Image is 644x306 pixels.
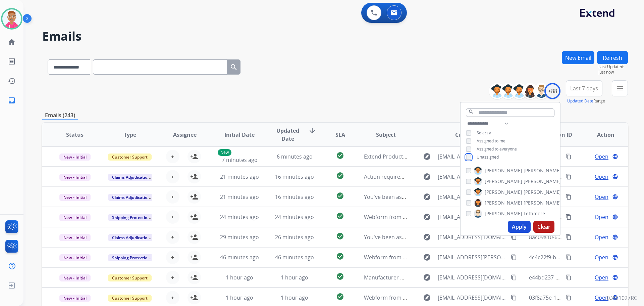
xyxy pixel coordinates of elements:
mat-icon: content_copy [566,295,572,301]
mat-icon: check_circle [336,192,344,200]
mat-icon: list_alt [8,57,16,65]
span: Customer Support [108,154,152,161]
span: Claims Adjudication [108,174,154,181]
button: + [166,271,179,284]
span: Open [595,173,608,181]
span: [EMAIL_ADDRESS][DOMAIN_NAME] [438,233,507,241]
button: Apply [508,221,531,233]
mat-icon: person_add [190,273,198,281]
span: New - Initial [59,295,91,302]
mat-icon: check_circle [336,272,344,280]
mat-icon: check_circle [336,172,344,180]
mat-icon: content_copy [566,234,572,240]
button: Refresh [597,51,628,64]
mat-icon: explore [423,193,431,201]
span: SLA [335,131,345,139]
button: + [166,190,179,204]
span: [EMAIL_ADDRESS][DOMAIN_NAME] [438,213,507,221]
mat-icon: person_add [190,233,198,241]
mat-icon: person_add [190,213,198,221]
span: [PERSON_NAME] [524,178,561,185]
mat-icon: explore [423,273,431,281]
span: [PERSON_NAME] [485,200,522,206]
span: 16 minutes ago [275,193,314,201]
span: Open [595,273,608,281]
span: Webform from [EMAIL_ADDRESS][DOMAIN_NAME] on [DATE] [364,213,516,221]
button: + [166,291,179,304]
span: 24 minutes ago [220,213,259,221]
span: [EMAIL_ADDRESS][DOMAIN_NAME] [438,273,507,281]
span: Open [595,233,608,241]
span: Lettimore [524,210,545,217]
span: New - Initial [59,274,91,281]
th: Action [573,123,628,146]
span: Open [595,152,608,161]
button: Updated Date [567,98,593,104]
mat-icon: explore [423,173,431,181]
span: 16 minutes ago [275,173,314,180]
span: + [171,233,174,241]
mat-icon: content_copy [566,214,572,220]
span: Assigned to everyone [477,146,517,152]
span: Select all [477,130,493,136]
span: [EMAIL_ADDRESS][DOMAIN_NAME] [438,152,507,161]
span: Just now [598,70,628,75]
span: + [171,213,174,221]
span: New - Initial [59,254,91,261]
span: 29 minutes ago [220,233,259,241]
mat-icon: language [612,214,618,220]
span: 21 minutes ago [220,193,259,201]
span: [EMAIL_ADDRESS][DOMAIN_NAME] [438,294,507,302]
mat-icon: search [230,63,238,71]
span: [PERSON_NAME] [524,200,561,206]
span: Manufacturer Rejects [364,274,418,281]
mat-icon: content_copy [511,295,517,301]
span: [PERSON_NAME] [485,189,522,195]
span: [EMAIL_ADDRESS][DOMAIN_NAME] [438,193,507,201]
mat-icon: content_copy [511,254,517,260]
span: 8ac09a10-66d4-4839-b9f6-9c47ff9e7b2d [529,233,629,241]
span: Action required: Extend claim approved for replacement [364,173,506,180]
button: + [166,251,179,264]
span: [PERSON_NAME] [524,167,561,174]
mat-icon: check_circle [336,232,344,240]
mat-icon: explore [423,233,431,241]
span: [EMAIL_ADDRESS][DOMAIN_NAME] [438,173,507,181]
span: Extend Product Protection Confirmation [364,153,466,160]
span: Open [595,294,608,302]
mat-icon: explore [423,213,431,221]
span: You've been assigned a new service order: d77b3c90-cd51-41d5-9b78-435cdb033b82 [364,193,577,201]
span: Shipping Protection [108,254,154,261]
mat-icon: content_copy [511,274,517,280]
span: Open [595,253,608,261]
span: + [171,294,174,302]
span: Claims Adjudication [108,194,154,201]
span: + [171,173,174,181]
span: Shipping Protection [108,214,154,221]
span: New - Initial [59,234,91,241]
mat-icon: language [612,254,618,260]
span: Open [595,213,608,221]
mat-icon: check_circle [336,252,344,260]
span: 03f8a75e-17fc-4b5d-b08c-34894a43ca77 [529,294,630,301]
span: Updated Date [273,127,303,143]
button: + [166,210,179,224]
mat-icon: person_add [190,173,198,181]
mat-icon: language [612,194,618,200]
span: 6 minutes ago [277,153,313,160]
span: + [171,273,174,281]
p: Emails (243) [42,111,78,120]
span: Subject [376,131,396,139]
div: +88 [544,83,560,99]
span: [PERSON_NAME] [485,178,522,185]
span: Customer [455,131,481,139]
span: [PERSON_NAME] [485,210,522,217]
mat-icon: person_add [190,253,198,261]
button: Last 7 days [566,80,602,96]
mat-icon: content_copy [566,154,572,160]
mat-icon: explore [423,253,431,261]
span: Claims Adjudication [108,234,154,241]
span: [PERSON_NAME] [485,167,522,174]
mat-icon: language [612,274,618,280]
mat-icon: content_copy [566,194,572,200]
